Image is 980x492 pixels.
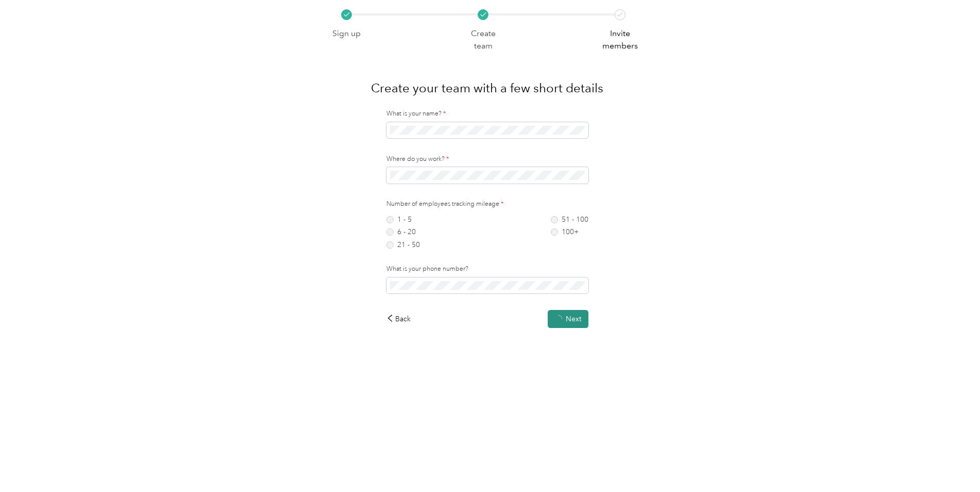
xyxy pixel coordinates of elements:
h1: Create your team with a few short details [371,76,603,101]
p: Create team [462,27,505,53]
label: 51 - 100 [551,216,588,223]
iframe: Everlance-gr Chat Button Frame [922,434,980,492]
label: 6 - 20 [386,228,420,236]
label: 1 - 5 [386,216,420,223]
p: Sign up [332,27,361,40]
div: Back [386,314,411,324]
button: Next [548,310,588,328]
label: What is your name? [386,109,588,119]
label: 21 - 50 [386,241,420,249]
label: What is your phone number? [386,265,588,274]
p: Invite members [598,27,641,53]
label: Where do you work? [386,155,588,164]
label: Number of employees tracking mileage [386,200,588,209]
label: 100+ [551,228,588,236]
